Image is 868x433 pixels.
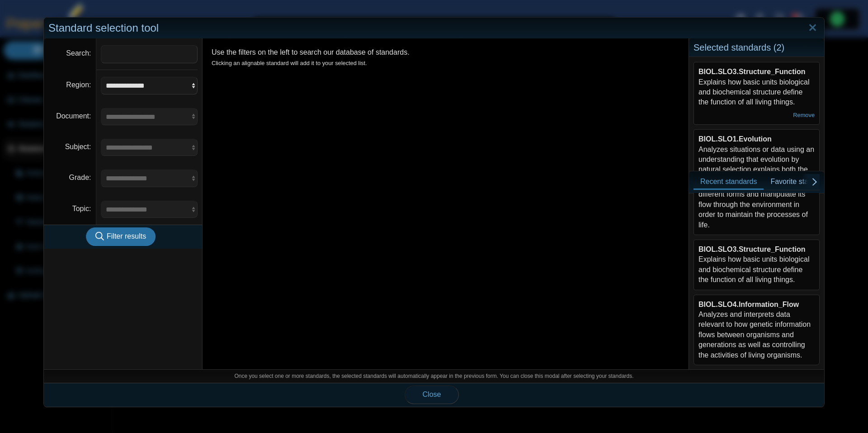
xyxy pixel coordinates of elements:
span: Filter results [107,232,146,240]
div: Explains how basic units biological and biochemical structure define the function of all living t... [693,62,820,125]
a: Remove [793,112,815,118]
a: Favorite standards [764,174,837,189]
button: Close [405,386,459,404]
b: BIOL.SLO3.Structure_Function [698,245,805,253]
b: BIOL.SLO4.Information_Flow [698,301,799,308]
button: Filter results [86,227,156,245]
a: Recent standards [693,174,764,189]
label: Search [66,49,91,57]
div: Analyzes and interprets data relevant to how genetic information flows between organisms and gene... [698,300,815,360]
span: Close [423,391,441,398]
label: Subject [65,143,91,151]
small: Clicking an alignable standard will add it to your selected list. [212,60,367,66]
b: BIOL.SLO3.Structure_Function [698,68,805,75]
span: 2 [776,42,781,52]
div: Analyzes situations or data using an understanding that evolution by natural selection explains b... [693,129,820,202]
div: Applies an understanding of how living organisms utilize energy in different forms and manipulate... [698,159,815,230]
label: Document [56,112,91,120]
label: Topic [72,205,91,212]
label: Region [66,81,91,89]
div: Once you select one or more standards, the selected standards will automatically appear in the pr... [44,369,824,383]
div: Use the filters on the left to search our database of standards. [202,38,689,369]
a: Close [806,20,820,36]
b: BIOL.SLO1.Evolution [698,135,772,143]
div: Standard selection tool [44,18,824,39]
div: Explains how basic units biological and biochemical structure define the function of all living t... [698,245,815,285]
div: Selected standards ( ) [689,38,824,57]
label: Grade [69,174,91,181]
